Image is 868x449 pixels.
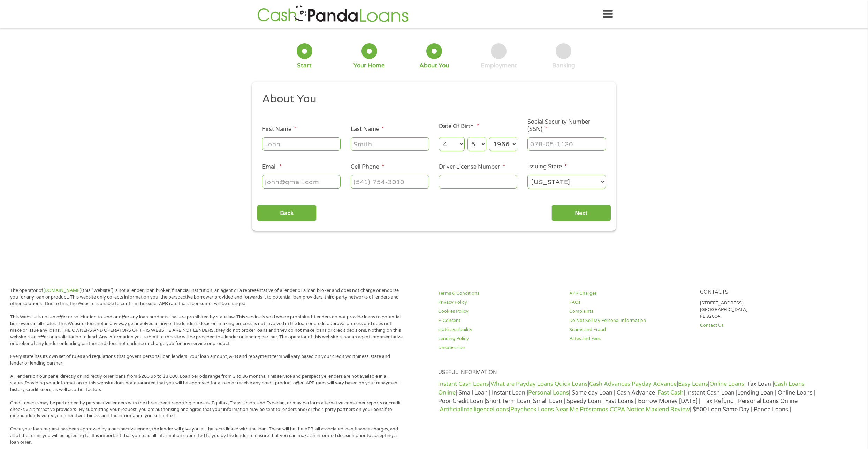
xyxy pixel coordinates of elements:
a: Do Not Sell My Personal Information [569,317,692,324]
h2: About You [262,92,601,106]
div: Banking [552,62,575,69]
p: This Website is not an offer or solicitation to lend or offer any loan products that are prohibit... [10,314,403,347]
p: [STREET_ADDRESS], [GEOGRAPHIC_DATA], FL 32804. [700,300,822,320]
input: John [262,137,341,150]
a: What are Payday Loans [490,381,553,388]
a: Paycheck Loans Near Me [510,406,578,413]
label: Issuing State [527,163,567,170]
a: Préstamos [580,406,608,413]
a: Scams and Fraud [569,326,692,333]
a: Maxlend Review [646,406,690,413]
a: Fast Cash [658,389,684,396]
div: About You [419,62,449,69]
a: Easy Loans [678,381,708,388]
a: FAQs [569,299,692,306]
a: [DOMAIN_NAME] [43,288,81,293]
h4: Useful Information [438,369,822,376]
p: Every state has its own set of rules and regulations that govern personal loan lenders. Your loan... [10,353,403,367]
a: Loans [493,406,509,413]
input: Next [551,205,611,222]
a: Instant Cash Loans [438,381,489,388]
label: Cell Phone [351,163,384,171]
label: Email [262,163,282,171]
a: Online Loans [709,381,744,388]
a: Privacy Policy [438,299,561,306]
img: GetLoanNow Logo [255,4,411,24]
input: Smith [351,137,429,150]
a: Quick Loans [555,381,588,388]
p: All lenders on our panel directly or indirectly offer loans from $200 up to $3,000. Loan periods ... [10,373,403,393]
div: Your Home [353,62,385,69]
input: (541) 754-3010 [351,175,429,188]
a: APR Charges [569,290,692,297]
input: 078-05-1120 [527,137,606,150]
a: Lending Policy [438,336,561,342]
a: Contact Us [700,322,822,329]
a: Cookies Policy [438,308,561,315]
h4: Contacts [700,289,822,296]
a: Cash Loans Online [438,381,805,396]
label: Driver License Number [439,163,505,171]
a: Complaints [569,308,692,315]
input: Back [257,205,317,222]
a: Terms & Conditions [438,290,561,297]
div: Employment [481,62,517,69]
p: The operator of (this “Website”) is not a lender, loan broker, financial institution, an agent or... [10,287,403,307]
a: Artificial [440,406,462,413]
a: state-availability [438,326,561,333]
label: Social Security Number (SSN) [527,118,606,133]
a: E-Consent [438,317,561,324]
a: Payday Advance [632,381,677,388]
a: CCPA Notice [610,406,644,413]
label: Date Of Birth [439,123,479,130]
input: john@gmail.com [262,175,341,188]
a: Personal Loans [528,389,569,396]
label: Last Name [351,126,384,133]
a: Unsubscribe [438,345,561,351]
p: | | | | | | | Tax Loan | | Small Loan | Instant Loan | | Same day Loan | Cash Advance | | Instant... [438,380,822,414]
a: Intelligence [462,406,493,413]
a: Cash Advances [589,381,630,388]
label: First Name [262,126,296,133]
a: Rates and Fees [569,336,692,342]
div: Start [297,62,312,69]
p: Credit checks may be performed by perspective lenders with the three credit reporting bureaus: Eq... [10,400,403,420]
p: Once your loan request has been approved by a perspective lender, the lender will give you all th... [10,426,403,446]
